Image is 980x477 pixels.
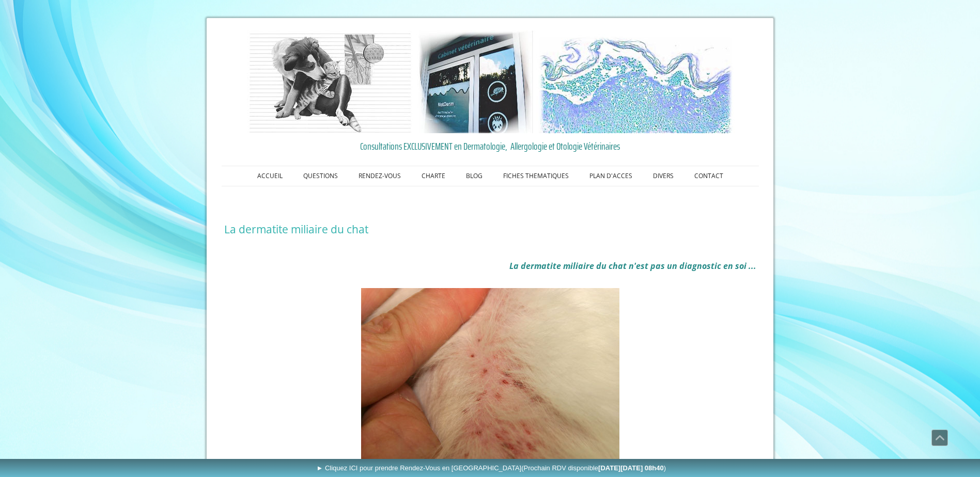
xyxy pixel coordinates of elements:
[493,166,579,186] a: FICHES THEMATIQUES
[509,260,756,272] b: La dermatite miliaire du chat n'est pas un diagnostic en soi ...
[643,166,684,186] a: DIVERS
[932,430,947,446] span: Défiler vers le haut
[247,166,293,186] a: ACCUEIL
[579,166,643,186] a: PLAN D'ACCES
[361,288,619,460] img: Dermatite miliaire du chat
[224,138,756,154] a: Consultations EXCLUSIVEMENT en Dermatologie, Allergologie et Otologie Vétérinaires
[456,166,493,186] a: BLOG
[411,166,456,186] a: CHARTE
[521,464,666,472] span: (Prochain RDV disponible )
[598,464,664,472] b: [DATE][DATE] 08h40
[931,430,948,446] a: Défiler vers le haut
[348,166,411,186] a: RENDEZ-VOUS
[684,166,734,186] a: CONTACT
[316,464,666,472] span: ► Cliquez ICI pour prendre Rendez-Vous en [GEOGRAPHIC_DATA]
[293,166,348,186] a: QUESTIONS
[224,222,756,236] h1: La dermatite miliaire du chat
